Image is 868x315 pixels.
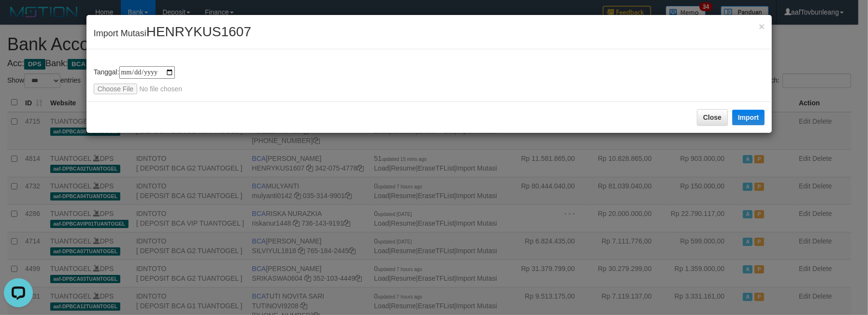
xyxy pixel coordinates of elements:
[146,24,251,39] span: HENRYKUS1607
[94,29,251,38] span: Import Mutasi
[759,21,765,32] span: ×
[697,109,728,126] button: Close
[94,66,765,94] div: Tanggal:
[759,21,765,31] button: Close
[4,4,33,33] button: Open LiveChat chat widget
[732,110,765,125] button: Import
